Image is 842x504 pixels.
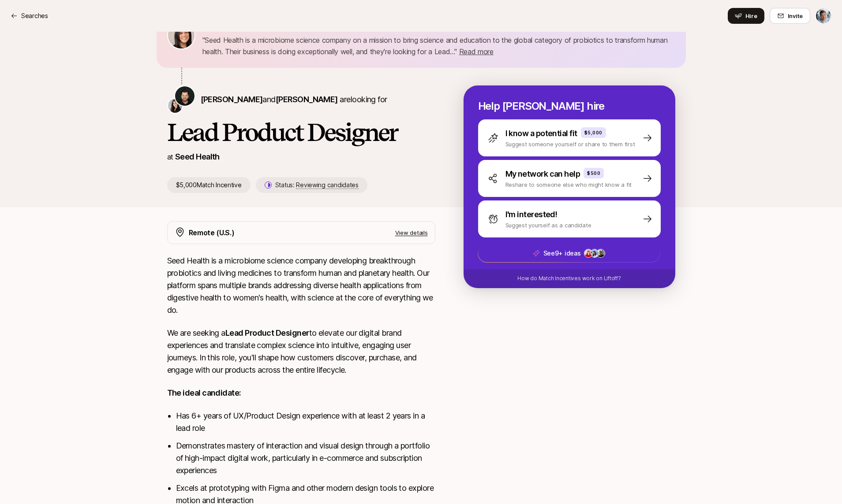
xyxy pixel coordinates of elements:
[505,168,580,180] p: My network can help
[745,11,757,20] span: Hire
[201,95,263,104] span: [PERSON_NAME]
[167,388,241,397] strong: The ideal candidate:
[505,180,632,189] p: Reshare to someone else who might know a fit
[21,11,48,21] p: Searches
[189,227,235,238] p: Remote (U.S.)
[584,249,592,257] img: 30c13abe_af23_46c7_b9d9_d5748403c959.jpg
[587,170,600,177] p: $500
[168,99,182,113] img: Jennifer Lee
[543,248,580,259] p: See 9+ ideas
[517,274,621,282] p: How do Match Incentives work on Liftoff?
[505,127,577,140] p: I know a potential fit
[395,228,428,237] p: View details
[296,181,358,189] span: Reviewing candidates
[276,95,338,104] span: [PERSON_NAME]
[788,11,803,20] span: Invite
[175,86,195,106] img: Ben Grove
[816,8,831,23] img: Anton Sten
[176,440,435,477] li: Demonstrates mastery of interaction and visual design through a portfolio of high-impact digital ...
[478,100,661,112] p: Help [PERSON_NAME] hire
[176,410,435,434] li: Has 6+ years of UX/Product Design experience with at least 2 years in a lead role
[591,249,599,257] img: 3b21b1e9_db0a_4655_a67f_ab9b1489a185.jpg
[175,152,220,161] a: Seed Health
[505,140,635,148] p: Suggest someone yourself or share to them first
[167,151,173,163] p: at
[168,22,195,48] img: 71d7b91d_d7cb_43b4_a7ea_a9b2f2cc6e03.jpg
[225,328,309,337] strong: Lead Product Designer
[597,249,605,257] img: f0936900_d56c_467f_af31_1b3fd38f9a79.jpg
[167,327,435,376] p: We are seeking a to elevate our digital brand experiences and translate complex science into intu...
[167,255,435,316] p: Seed Health is a microbiome science company developing breakthrough probiotics and living medicin...
[275,180,359,190] p: Status:
[770,8,810,24] button: Invite
[262,95,337,104] span: and
[505,221,591,230] p: Suggest yourself as a candidate
[201,93,387,106] p: are looking for
[584,129,602,136] p: $5,000
[505,208,558,221] p: I'm interested!
[459,47,494,56] span: Read more
[816,8,831,24] button: Anton Sten
[728,8,764,24] button: Hire
[478,244,660,263] button: See9+ ideas
[167,177,251,193] p: $5,000 Match Incentive
[202,34,675,57] p: " Seed Health is a microbiome science company on a mission to bring science and education to the ...
[167,119,435,145] h1: Lead Product Designer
